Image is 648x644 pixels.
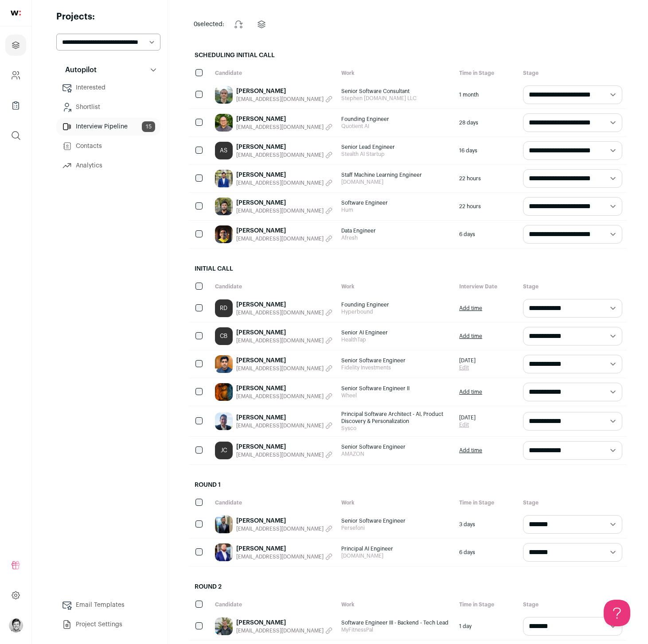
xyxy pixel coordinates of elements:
[341,357,450,364] span: Senior Software Engineer
[215,617,233,635] img: 7cdacd0f22c2b8e063cf76b6a5d1720dae4b967614ed010765c8e50f10b8a0e5.jpg
[189,259,627,279] h2: Initial Call
[236,235,332,242] button: [EMAIL_ADDRESS][DOMAIN_NAME]
[215,225,233,243] img: 37a1a58f9323e6348431036db3464b86a52224c2328e748ab2f75863f81cf9f3.jpg
[236,179,332,186] button: [EMAIL_ADDRESS][DOMAIN_NAME]
[236,87,332,96] a: [PERSON_NAME]
[236,525,324,532] span: [EMAIL_ADDRESS][DOMAIN_NAME]
[236,422,332,429] button: [EMAIL_ADDRESS][DOMAIN_NAME]
[341,329,450,336] span: Senior AI Engineer
[215,516,233,533] img: 153958e25eb4f6a526e234f860f60feca286ec7c079ef22ea69ce072bec3d2b6
[215,383,233,401] img: 5b6830f403b133ef82343e09e7601f0f814ba806ab9d553f8ace20d36632cc82.jpg
[236,226,332,235] a: [PERSON_NAME]
[455,279,519,295] div: Interview Date
[236,151,324,159] span: [EMAIL_ADDRESS][DOMAIN_NAME]
[215,299,233,317] div: RD
[341,178,450,186] span: [DOMAIN_NAME]
[341,308,450,315] span: Hyperbound
[236,422,324,429] span: [EMAIL_ADDRESS][DOMAIN_NAME]
[519,279,627,295] div: Stage
[341,392,450,399] span: Wheel
[337,597,455,613] div: Work
[215,327,233,345] div: CB
[56,118,160,136] a: Interview Pipeline15
[236,516,332,525] a: [PERSON_NAME]
[337,279,455,295] div: Work
[5,65,26,86] a: Company and ATS Settings
[56,98,160,116] a: Shortlist
[341,301,450,308] span: Founding Engineer
[236,356,332,365] a: [PERSON_NAME]
[236,171,332,179] a: [PERSON_NAME]
[459,333,482,340] a: Add time
[189,577,627,597] h2: Round 2
[455,109,519,136] div: 28 days
[236,544,332,553] a: [PERSON_NAME]
[341,545,450,552] span: Principal AI Engineer
[236,235,324,242] span: [EMAIL_ADDRESS][DOMAIN_NAME]
[337,495,455,511] div: Work
[519,495,627,511] div: Stage
[341,227,450,234] span: Data Engineer
[459,414,476,421] span: [DATE]
[236,207,332,214] button: [EMAIL_ADDRESS][DOMAIN_NAME]
[236,384,332,393] a: [PERSON_NAME]
[337,65,455,81] div: Work
[455,165,519,192] div: 22 hours
[341,552,450,559] span: [DOMAIN_NAME]
[455,65,519,81] div: Time in Stage
[56,596,160,614] a: Email Templates
[194,20,224,29] span: selected:
[341,364,450,371] span: Fidelity Investments
[341,206,450,213] span: Hum
[459,447,482,454] a: Add time
[341,95,450,102] span: Stephen [DOMAIN_NAME] LLC
[341,234,450,241] span: Afresh
[215,198,233,215] img: e9a11356ad797a3d7b39c8ee82e5649b5748b89036a22437fb458a6a05fe6cce.jpg
[211,279,337,295] div: Candidate
[459,388,482,396] a: Add time
[236,451,324,458] span: [EMAIL_ADDRESS][DOMAIN_NAME]
[459,357,476,364] span: [DATE]
[236,309,324,316] span: [EMAIL_ADDRESS][DOMAIN_NAME]
[228,14,249,35] button: Change stage
[215,412,233,430] img: 6068488f2312c2ade19b5705085ebc7b65f0dcca05dfc62ee9501e452ef3fb90.jpg
[236,309,332,316] button: [EMAIL_ADDRESS][DOMAIN_NAME]
[341,619,450,626] span: Software Engineer III - Backend - Tech Lead
[236,151,332,159] button: [EMAIL_ADDRESS][DOMAIN_NAME]
[56,79,160,97] a: Interested
[236,300,332,309] a: [PERSON_NAME]
[236,451,332,458] button: [EMAIL_ADDRESS][DOMAIN_NAME]
[236,328,332,337] a: [PERSON_NAME]
[9,618,23,632] img: 606302-medium_jpg
[455,221,519,248] div: 6 days
[459,421,476,428] a: Edit
[341,524,450,531] span: Persefoni
[5,95,26,116] a: Company Lists
[215,86,233,104] img: 53751fc1429b1e235fee67cfae7ca6062387ef966fd1e91bb03eaf571b8dfbdc
[60,65,97,75] p: Autopilot
[236,115,332,124] a: [PERSON_NAME]
[236,96,332,103] button: [EMAIL_ADDRESS][DOMAIN_NAME]
[236,393,324,400] span: [EMAIL_ADDRESS][DOMAIN_NAME]
[455,613,519,640] div: 1 day
[236,553,332,560] button: [EMAIL_ADDRESS][DOMAIN_NAME]
[56,61,160,79] button: Autopilot
[142,121,155,132] span: 15
[236,198,332,207] a: [PERSON_NAME]
[236,365,324,372] span: [EMAIL_ADDRESS][DOMAIN_NAME]
[341,199,450,206] span: Software Engineer
[56,11,160,23] h2: Projects:
[215,142,233,159] div: AS
[519,597,627,613] div: Stage
[341,88,450,95] span: Senior Software Consultant
[341,336,450,343] span: HealthTap
[236,442,332,451] a: [PERSON_NAME]
[455,597,519,613] div: Time in Stage
[236,413,332,422] a: [PERSON_NAME]
[236,337,324,344] span: [EMAIL_ADDRESS][DOMAIN_NAME]
[459,364,476,371] a: Edit
[215,355,233,373] img: 5e159dbfef36801a757b39180880f36def2a23937743d22aba92f6b7d4daf73c.jpg
[236,124,324,131] span: [EMAIL_ADDRESS][DOMAIN_NAME]
[236,618,332,627] a: [PERSON_NAME]
[56,157,160,175] a: Analytics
